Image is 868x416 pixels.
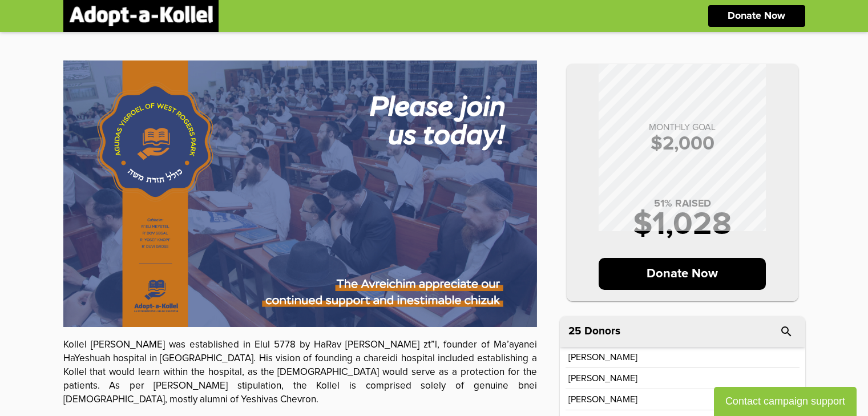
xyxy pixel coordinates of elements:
[568,374,637,383] p: [PERSON_NAME]
[568,326,582,337] span: 25
[584,326,620,337] p: Donors
[728,11,785,21] p: Donate Now
[578,134,787,154] p: $
[63,338,537,407] p: Kollel [PERSON_NAME] was established in Elul 5778 by HaRav [PERSON_NAME] zt”l, founder of Ma’ayan...
[714,387,857,416] button: Contact campaign support
[780,325,793,338] i: search
[599,258,766,290] p: Donate Now
[568,395,637,404] p: [PERSON_NAME]
[63,60,537,327] img: 4VvHPE1XFD.NTSnwRpZg3.jpg
[69,6,213,26] img: logonobg.png
[578,123,787,132] p: MONTHLY GOAL
[568,353,637,362] p: [PERSON_NAME]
